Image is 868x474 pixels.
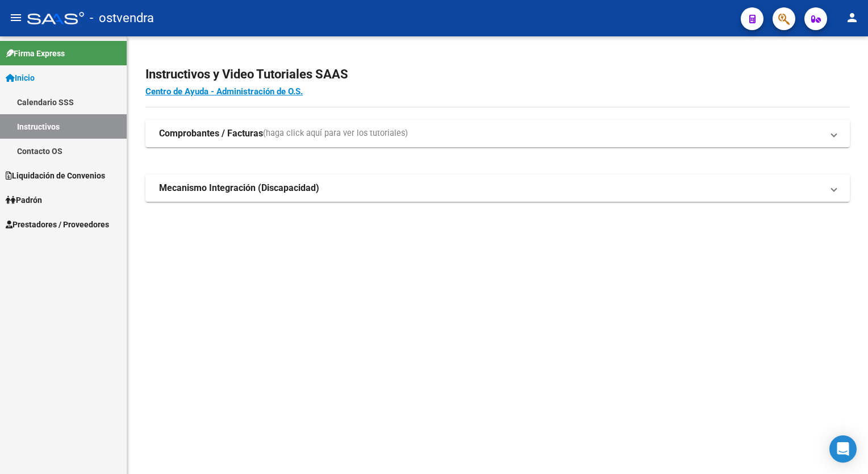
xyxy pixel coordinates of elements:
[9,11,23,24] mat-icon: menu
[6,218,109,231] span: Prestadores / Proveedores
[845,11,859,24] mat-icon: person
[90,6,154,31] span: - ostvendra
[145,86,303,97] a: Centro de Ayuda - Administración de O.S.
[145,120,850,147] mat-expansion-panel-header: Comprobantes / Facturas(haga click aquí para ver los tutoriales)
[145,174,850,202] mat-expansion-panel-header: Mecanismo Integración (Discapacidad)
[829,435,857,463] div: Open Intercom Messenger
[6,47,65,60] span: Firma Express
[263,127,408,140] span: (haga click aquí para ver los tutoriales)
[145,64,850,85] h2: Instructivos y Video Tutoriales SAAS
[159,182,319,194] strong: Mecanismo Integración (Discapacidad)
[159,127,263,140] strong: Comprobantes / Facturas
[6,194,42,206] span: Padrón
[6,169,105,182] span: Liquidación de Convenios
[6,72,35,84] span: Inicio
